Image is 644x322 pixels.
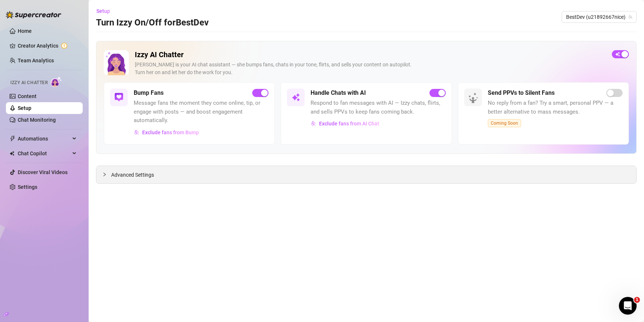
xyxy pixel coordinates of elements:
h5: Send PPVs to Silent Fans [488,89,555,97]
div: collapsed [102,170,111,179]
button: Setup [96,5,116,17]
span: collapsed [102,172,107,177]
span: Setup [96,8,110,14]
span: Advanced Settings [111,171,154,179]
img: Chat Copilot [10,151,14,156]
iframe: Intercom live chat [619,297,637,315]
span: BestDev (u21892667nice) [566,11,632,22]
span: team [628,15,633,19]
a: Creator Analytics exclamation-circle [18,40,77,52]
a: Content [18,93,37,99]
span: No reply from a fan? Try a smart, personal PPV — a better alternative to mass messages. [488,99,623,116]
img: Izzy AI Chatter [104,50,129,75]
img: logo-BBDzfeDw.svg [6,11,61,18]
span: build [4,312,9,317]
img: AI Chatter [51,76,62,87]
span: Chat Copilot [18,148,70,159]
button: Exclude fans from AI Chat [311,118,380,129]
a: Home [18,28,32,34]
button: Exclude fans from Bump [134,127,199,138]
span: 1 [634,297,640,303]
img: svg%3e [114,93,123,102]
h3: Turn Izzy On/Off for BestDev [96,17,209,29]
h2: Izzy AI Chatter [135,50,606,59]
a: Setup [18,105,31,111]
span: Coming Soon [488,119,521,127]
img: svg%3e [291,93,300,102]
h5: Bump Fans [134,89,164,97]
span: Exclude fans from AI Chat [319,121,379,127]
span: Izzy AI Chatter [10,79,48,86]
a: Chat Monitoring [18,117,56,123]
span: Automations [18,133,70,145]
img: silent-fans-ppv-o-N6Mmdf.svg [468,93,480,104]
span: Exclude fans from Bump [142,129,199,135]
span: Message fans the moment they come online, tip, or engage with posts — and boost engagement automa... [134,99,268,125]
a: Discover Viral Videos [18,169,68,175]
div: [PERSON_NAME] is your AI chat assistant — she bumps fans, chats in your tone, flirts, and sells y... [135,61,606,76]
span: Respond to fan messages with AI — Izzy chats, flirts, and sells PPVs to keep fans coming back. [311,99,445,116]
img: svg%3e [134,130,139,135]
a: Team Analytics [18,58,54,63]
span: thunderbolt [10,136,16,142]
img: svg%3e [311,121,316,126]
h5: Handle Chats with AI [311,89,366,97]
a: Settings [18,184,37,190]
